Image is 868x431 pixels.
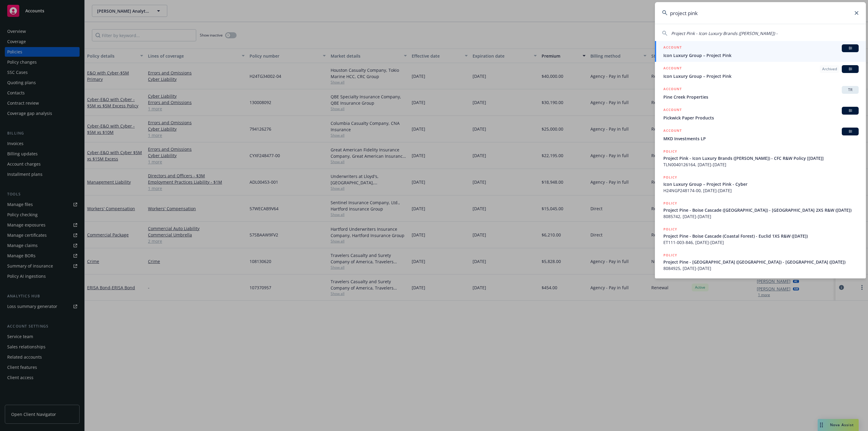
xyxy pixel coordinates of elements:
input: Search... [655,2,866,24]
a: ACCOUNTBIPickwick Paper Products [655,103,866,124]
span: Icon Luxury Group – Project Pink [663,73,859,79]
a: ACCOUNTBIMKD Investments LP [655,124,866,145]
span: Project Pink - Icon Luxury Brands ([PERSON_NAME]) - CFC R&W Policy [[DATE]] [663,155,859,161]
span: TR [844,87,856,93]
span: BI [844,66,856,72]
span: BI [844,108,856,113]
a: ACCOUNTArchivedBIIcon Luxury Group – Project Pink [655,62,866,83]
h5: POLICY [663,226,677,232]
h5: POLICY [663,252,677,258]
span: 8084925, [DATE]-[DATE] [663,265,859,271]
h5: POLICY [663,200,677,206]
a: ACCOUNTTRPine Creek Properties [655,83,866,103]
span: Project Pine - Boise Cascade ([GEOGRAPHIC_DATA]) - [GEOGRAPHIC_DATA] 2XS R&W ([DATE]) [663,207,859,213]
a: POLICYProject Pine - [GEOGRAPHIC_DATA] ([GEOGRAPHIC_DATA]) - [GEOGRAPHIC_DATA] ([DATE])8084925, [... [655,249,866,275]
span: BI [844,129,856,134]
span: H24NGP248174-00, [DATE]-[DATE] [663,187,859,194]
a: POLICYProject Pink - Icon Luxury Brands ([PERSON_NAME]) - CFC R&W Policy [[DATE]]TLN0040126164, [... [655,145,866,171]
span: TLN0040126164, [DATE]-[DATE] [663,161,859,168]
h5: ACCOUNT [663,86,682,93]
h5: ACCOUNT [663,107,682,114]
span: 8085742, [DATE]-[DATE] [663,213,859,220]
span: BI [844,46,856,51]
a: POLICYProject Pine - Boise Cascade ([GEOGRAPHIC_DATA]) - [GEOGRAPHIC_DATA] 2XS R&W ([DATE])808574... [655,197,866,223]
span: Pickwick Paper Products [663,115,859,121]
span: ET111-003-846, [DATE]-[DATE] [663,239,859,246]
span: Icon Luxury Group – Project Pink - Cyber [663,181,859,187]
h5: POLICY [663,148,677,154]
h5: ACCOUNT [663,44,682,52]
span: Project Pink - Icon Luxury Brands ([PERSON_NAME]) - [671,30,778,36]
span: MKD Investments LP [663,135,859,142]
span: Icon Luxury Group – Project Pink [663,52,859,59]
span: Project Pine - [GEOGRAPHIC_DATA] ([GEOGRAPHIC_DATA]) - [GEOGRAPHIC_DATA] ([DATE]) [663,259,859,265]
a: POLICYIcon Luxury Group – Project Pink - CyberH24NGP248174-00, [DATE]-[DATE] [655,171,866,197]
span: Pine Creek Properties [663,94,859,100]
h5: ACCOUNT [663,128,682,135]
h5: ACCOUNT [663,65,682,72]
span: Project Pine - Boise Cascade (Coastal Forest) - Euclid 1XS R&W ([DATE]) [663,233,859,239]
a: ACCOUNTBIIcon Luxury Group – Project Pink [655,41,866,62]
a: POLICYProject Pine - Boise Cascade (Coastal Forest) - Euclid 1XS R&W ([DATE])ET111-003-846, [DATE... [655,223,866,249]
h5: POLICY [663,174,677,180]
span: Archived [822,66,837,72]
